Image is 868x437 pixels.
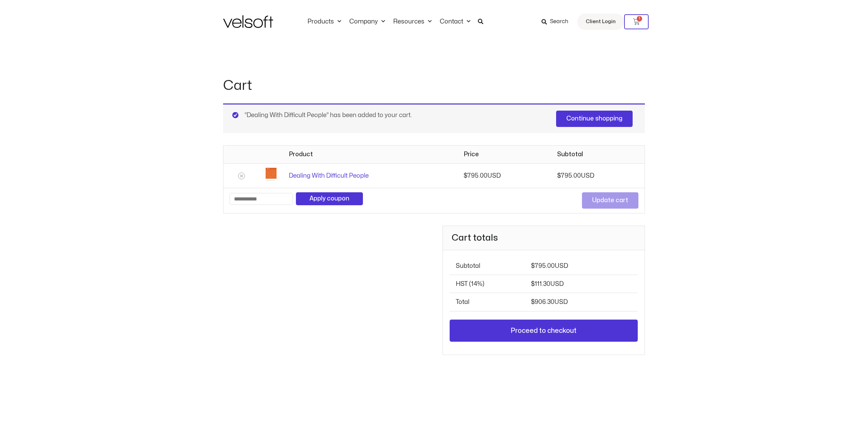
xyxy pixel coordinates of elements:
span: 1 [637,16,642,21]
a: Search [541,16,573,28]
a: ContactMenu Toggle [436,18,474,26]
img: Dealing With Difficult People [266,168,277,183]
span: Search [550,17,568,26]
th: HST (14%) [450,275,525,293]
a: CompanyMenu Toggle [345,18,389,26]
a: Client Login [577,14,624,30]
th: Product [283,146,457,163]
a: Continue shopping [556,111,633,127]
button: Apply coupon [296,192,363,205]
h1: Cart [223,76,645,95]
span: $ [531,281,535,287]
span: $ [464,173,467,179]
a: Proceed to checkout [450,320,638,342]
bdi: 795.00 [464,173,487,179]
span: $ [557,173,561,179]
h2: Cart totals [443,226,645,250]
bdi: 795.00 [557,173,581,179]
span: $ [531,299,535,305]
div: “Dealing With Difficult People” has been added to your cart. [223,103,645,133]
span: Client Login [586,17,616,26]
span: 111.30 [531,281,564,287]
a: ProductsMenu Toggle [303,18,345,26]
span: $ [531,263,535,269]
bdi: 906.30 [531,299,554,305]
a: Dealing With Difficult People [289,173,369,179]
a: 1 [624,14,649,29]
th: Subtotal [450,257,525,275]
th: Price [457,146,551,163]
button: Update cart [582,192,638,209]
a: Remove Dealing With Difficult People from cart [238,173,245,179]
th: Total [450,293,525,311]
a: ResourcesMenu Toggle [389,18,436,26]
nav: Menu [303,18,474,26]
img: Velsoft Training Materials [223,15,273,28]
th: Subtotal [551,146,645,163]
bdi: 795.00 [531,263,555,269]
